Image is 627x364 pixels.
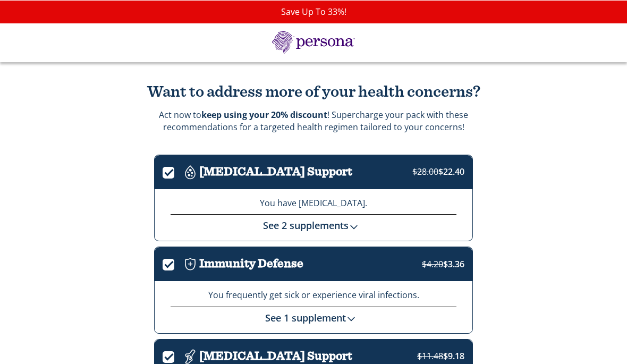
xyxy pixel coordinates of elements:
h3: [MEDICAL_DATA] Support [199,165,352,179]
span: $3.36 [422,258,464,270]
h3: [MEDICAL_DATA] Support [199,350,352,363]
strike: $11.48 [417,350,443,362]
img: Icon [181,255,199,273]
img: down-chevron.svg [349,222,359,232]
a: See 2 supplements [263,219,365,232]
p: Act now to ! Supercharge your pack with these recommendations for a targeted health regimen tailo... [159,109,468,133]
span: $9.18 [417,350,464,362]
strong: keep using your 20% discount [201,109,327,121]
strike: $28.00 [412,166,438,177]
label: . [163,257,181,269]
strike: $4.20 [422,258,443,270]
a: See 1 supplement [265,311,362,324]
img: down-chevron.svg [346,314,357,324]
img: Icon [181,163,199,181]
p: You have [MEDICAL_DATA]. [171,197,456,209]
img: Persona Logo [260,31,367,54]
p: You frequently get sick or experience viral infections. [171,289,456,301]
label: . [163,349,181,361]
h3: Immunity Defense [199,257,303,270]
span: $22.40 [412,166,464,177]
h2: Want to address more of your health concerns? [128,83,499,101]
label: . [163,165,181,177]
